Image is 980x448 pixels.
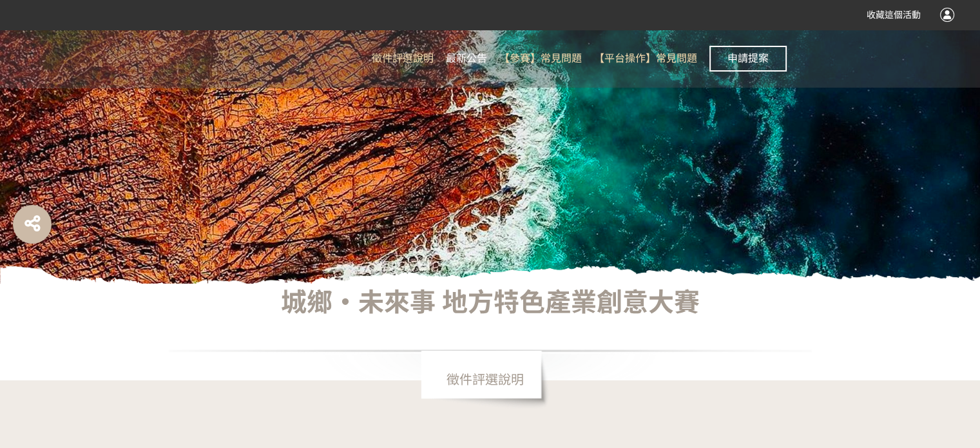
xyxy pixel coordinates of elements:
span: 【平台操作】常見問題 [594,52,697,64]
span: 最新公告 [446,52,487,64]
a: 徵件評選說明 [372,30,434,88]
a: 最新公告 [446,30,487,88]
span: 徵件評選說明 [421,351,550,409]
span: 徵件評選說明 [372,52,434,64]
a: 【平台操作】常見問題 [594,30,697,88]
button: 申請提案 [709,46,787,72]
span: 申請提案 [727,52,769,64]
a: 【參賽】常見問題 [499,30,582,88]
div: 城鄉‧未來事 地方特色產業創意大賽 [168,284,812,322]
span: 【參賽】常見問題 [499,52,582,64]
span: 收藏這個活動 [867,10,921,20]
